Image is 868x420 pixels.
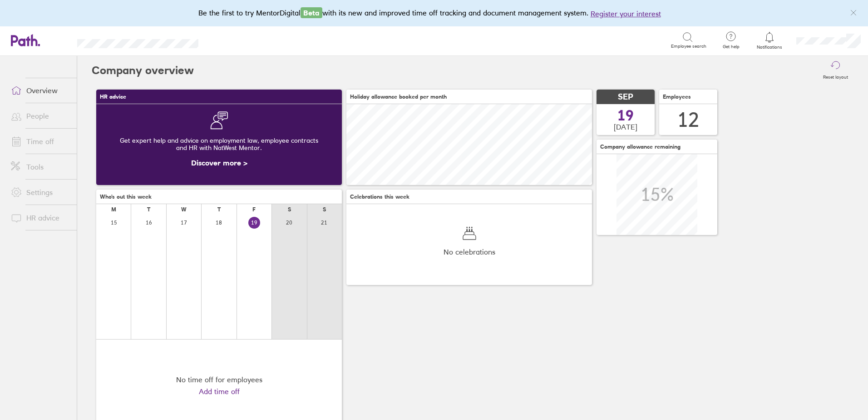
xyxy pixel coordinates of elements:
a: Tools [4,158,77,176]
a: Notifications [755,31,784,50]
h2: Company overview [92,56,194,85]
span: Employees [663,94,691,100]
span: [DATE] [614,123,637,131]
span: No celebrations [444,248,495,256]
span: Employee search [671,44,706,49]
span: Holiday allowance booked per month [350,94,447,100]
span: Company allowance remaining [600,144,681,150]
a: Time off [4,132,77,150]
label: Reset layout [818,72,853,80]
span: Get help [716,44,746,50]
div: Get expert help and advice on employment law, employee contracts and HR with NatWest Mentor. [104,130,335,159]
a: Overview [4,81,77,100]
div: M [111,206,116,213]
div: T [217,206,221,213]
div: S [288,206,291,213]
button: Register your interest [591,8,661,19]
div: 12 [677,108,699,131]
div: Be the first to try MentorDigital with its new and improved time off tracking and document manage... [198,7,670,19]
div: T [147,206,150,213]
a: Settings [4,183,77,201]
a: People [4,107,77,125]
span: Beta [301,7,322,18]
button: Reset layout [818,56,853,85]
span: 19 [617,108,634,123]
span: Celebrations this week [350,194,409,200]
span: HR advice [100,94,126,100]
span: SEP [618,92,633,102]
div: W [181,206,187,213]
span: Who's out this week [100,194,152,200]
a: Discover more > [191,158,247,167]
a: HR advice [4,209,77,227]
div: S [323,206,326,213]
div: Search [223,36,246,44]
div: No time off for employees [176,375,262,384]
div: F [252,206,256,213]
a: Add time off [199,387,240,395]
span: Notifications [755,45,784,50]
